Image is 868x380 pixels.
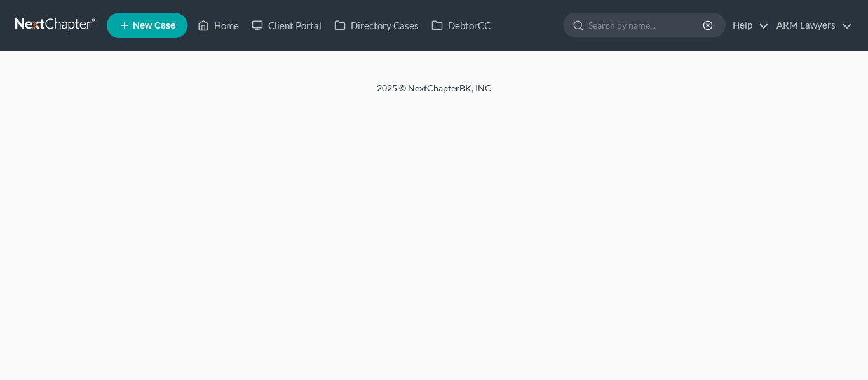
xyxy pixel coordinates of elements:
[588,13,705,37] input: Search by name...
[191,14,245,37] a: Home
[133,21,175,30] span: New Case
[245,14,328,37] a: Client Portal
[72,82,796,105] div: 2025 © NextChapterBK, INC
[726,14,769,37] a: Help
[425,14,497,37] a: DebtorCC
[770,14,852,37] a: ARM Lawyers
[328,14,425,37] a: Directory Cases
